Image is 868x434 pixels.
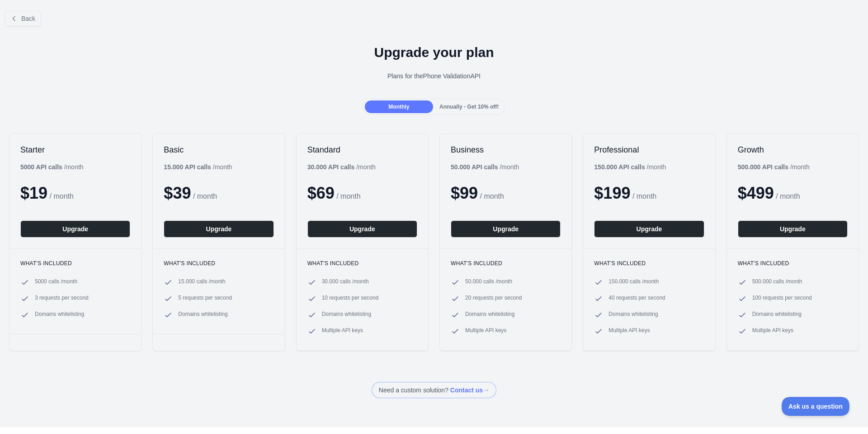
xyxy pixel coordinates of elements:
[782,397,850,416] iframe: Toggle Customer Support
[594,162,666,172] div: / month
[307,162,376,172] div: / month
[451,184,478,202] span: $ 99
[451,162,519,172] div: / month
[307,163,355,171] b: 30.000 API calls
[451,144,561,155] h2: Business
[594,144,704,155] h2: Professional
[451,163,498,171] b: 50.000 API calls
[594,163,645,171] b: 150.000 API calls
[307,144,417,155] h2: Standard
[594,184,630,202] span: $ 199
